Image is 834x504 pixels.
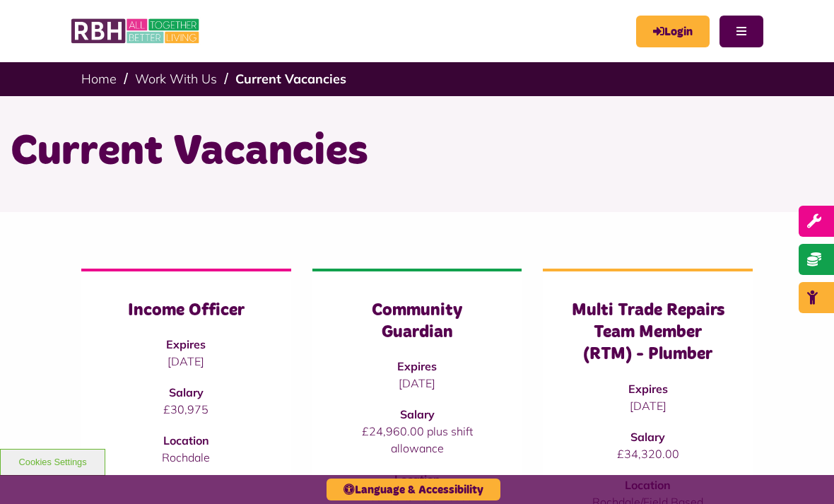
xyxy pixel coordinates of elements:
iframe: Netcall Web Assistant for live chat [770,440,834,504]
button: Navigation [720,16,763,47]
a: Current Vacancies [235,71,346,87]
a: Work With Us [135,71,217,87]
p: Rochdale [110,449,263,466]
p: £24,960.00 plus shift allowance [341,423,494,457]
strong: Expires [397,359,437,373]
strong: Location [394,472,440,486]
p: [DATE] [341,375,494,392]
img: RBH [71,14,201,48]
p: [DATE] [110,353,263,370]
p: £30,975 [110,401,263,418]
a: Home [81,71,117,87]
h3: Income Officer [110,300,263,322]
strong: Salary [400,407,435,421]
a: MyRBH [636,16,710,47]
p: [DATE] [571,397,724,414]
strong: Salary [169,385,204,399]
strong: Salary [630,430,665,444]
strong: Location [163,433,209,447]
strong: Expires [628,382,668,396]
h1: Current Vacancies [11,124,823,180]
h3: Multi Trade Repairs Team Member (RTM) - Plumber [571,300,724,366]
strong: Expires [166,337,206,351]
button: Language & Accessibility [327,479,500,500]
h3: Community Guardian [341,300,494,344]
p: £34,320.00 [571,445,724,462]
